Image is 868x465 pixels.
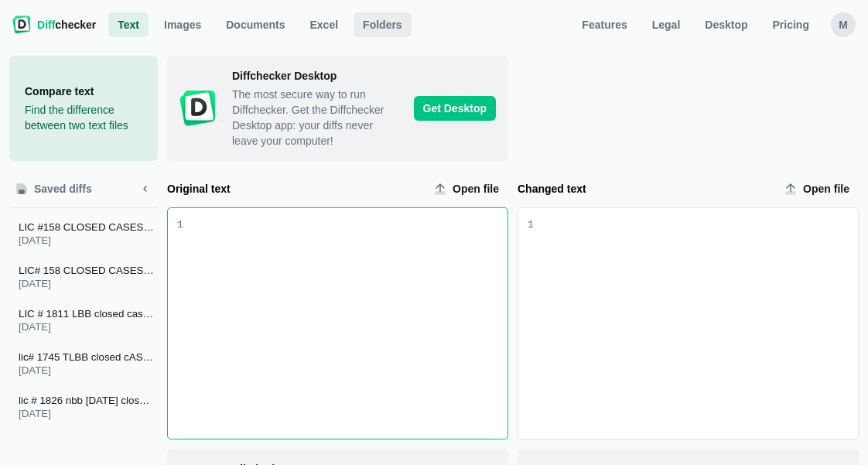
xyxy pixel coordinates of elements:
[25,84,142,99] h1: Compare text
[19,409,155,418] span: [DATE]
[19,366,155,374] span: [DATE]
[161,17,204,32] span: Images
[133,176,158,201] button: Minimize sidebar
[9,388,158,425] button: lic # 1826 nbb [DATE] closed cases[DATE]
[528,217,534,233] div: 1
[764,12,818,37] a: Pricing
[360,17,405,32] span: Folders
[778,176,859,201] label: Changed text upload
[9,344,158,381] button: lic# 1745 TLBB closed cASES [DATE][DATE]
[232,68,402,84] span: Diffchecker Desktop
[12,15,31,34] img: Diffchecker logo
[9,301,158,338] button: LIC # 1811 LBB closed cases [DATE][DATE]
[428,176,508,201] label: Original text upload
[177,217,183,233] div: 1
[9,214,158,251] button: LIC #158 CLOSED CASES [DATE] NBB[DATE]
[831,12,856,37] button: m
[37,19,55,31] span: Diff
[114,17,142,32] span: Text
[572,12,636,37] a: Features
[167,181,422,197] label: Original text
[223,17,288,32] span: Documents
[217,12,294,37] a: Documents
[155,12,210,37] a: Images
[643,12,690,37] a: Legal
[19,323,155,331] span: [DATE]
[518,181,772,197] label: Changed text
[179,90,217,127] img: Diffchecker Desktop icon
[19,279,155,288] span: [DATE]
[183,208,507,439] div: Original text input
[19,221,155,233] span: LIC #158 CLOSED CASES [DATE] NBB
[770,17,812,32] span: Pricing
[702,17,750,32] span: Desktop
[695,12,757,37] a: Desktop
[800,181,853,197] span: Open file
[534,208,858,439] div: Changed text input
[232,87,402,149] span: The most secure way to run Diffchecker. Get the Diffchecker Desktop app: your diffs never leave y...
[25,102,142,133] p: Find the difference between two text files
[301,12,348,37] a: Excel
[31,181,95,197] span: Saved diffs
[9,258,158,295] button: LIC# 158 CLOSED CASES W/CASE NUMBERS NBB [DATE][DATE]
[108,12,149,37] a: Text
[649,17,684,32] span: Legal
[579,17,630,32] span: Features
[19,351,155,363] span: lic# 1745 TLBB closed cASES [DATE]
[19,438,155,450] span: lic # 1826 nbb closed cases [DATE] w/case numberas
[449,181,502,197] span: Open file
[414,96,496,121] span: Get Desktop
[354,12,412,37] button: Folders
[12,12,96,37] a: Diffchecker
[19,395,155,406] span: lic # 1826 nbb [DATE] closed cases
[307,17,342,32] span: Excel
[19,308,155,320] span: LIC # 1811 LBB closed cases [DATE]
[167,56,508,161] a: Diffchecker Desktop iconDiffchecker Desktop The most secure way to run Diffchecker. Get the Diffc...
[19,265,155,276] span: LIC# 158 CLOSED CASES W/CASE NUMBERS NBB [DATE]
[19,236,155,244] span: [DATE]
[37,17,96,32] span: checker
